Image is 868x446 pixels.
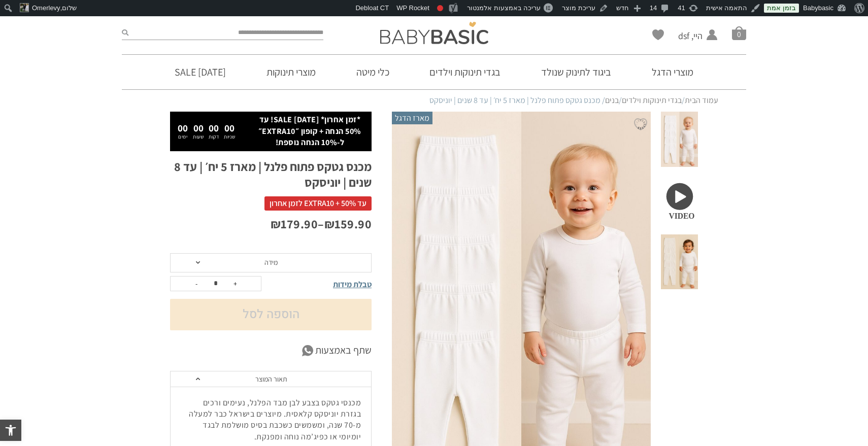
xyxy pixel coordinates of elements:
button: - [189,277,204,291]
span: 00 [193,122,204,134]
span: מארז הדגל [392,112,432,124]
p: *זמן אחרון* [DATE] SALE! עד 50% הנחה + קופון ״EXTRA10״ ל-10% הנחה נוספת! [253,114,366,148]
span: עד 50% + EXTRA10 לזמן אחרון [264,196,372,211]
a: בגדי תינוקות וילדים [414,55,516,89]
a: [DATE] SALE [159,55,241,89]
a: סל קניות0 [732,26,746,40]
bdi: 159.90 [324,216,372,232]
span: 00 [224,122,235,134]
p: שניות [224,134,236,140]
input: כמות המוצר [206,277,226,291]
span: 00 [209,122,219,134]
p: ימים [178,134,188,140]
span: החשבון שלי [678,42,703,55]
h1: מכנס גטקס פתוח פלנל | מארז 5 יח׳ | עד 8 שנים | יוניסקס [170,159,372,190]
bdi: 179.90 [271,216,318,232]
a: עמוד הבית [685,95,718,106]
span: ₪ [271,216,281,232]
span: עריכה באמצעות אלמנטור [467,4,541,12]
a: בזמן אמת [764,4,799,13]
span: שתף באמצעות [315,343,372,358]
span: 00 [178,122,188,134]
a: בנים [605,95,619,106]
span: ₪ [324,216,335,232]
p: שעות [193,134,204,140]
p: מכנסי גטקס בצבע לבן מבד הפלנל, נעימים ורכים בגזרת יוניסקס קלאסית. מיוצרים בישראל כבר למעלה מ-70 ש... [181,397,361,443]
p: – [170,216,372,233]
a: כלי מיטה [341,55,405,89]
p: דקות [209,134,219,140]
a: ביגוד לתינוק שנולד [526,55,626,89]
button: הוספה לסל [170,299,372,330]
img: Baby Basic בגדי תינוקות וילדים אונליין [380,22,488,44]
nav: Breadcrumb [150,95,718,106]
span: Omerlevy [32,4,60,12]
div: Focus keyphrase not set [437,5,443,11]
button: + [227,277,243,291]
a: מוצרי תינוקות [251,55,331,89]
a: מוצרי הדגל [637,55,709,89]
a: שתף באמצעות [170,343,372,358]
span: מידה [264,258,278,267]
span: סל קניות [732,26,746,40]
a: Wishlist [652,29,664,40]
a: תאור המוצר [171,371,371,387]
span: Wishlist [652,29,664,44]
span: טבלת מידות [333,279,372,290]
a: בגדי תינוקות וילדים [622,95,682,106]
